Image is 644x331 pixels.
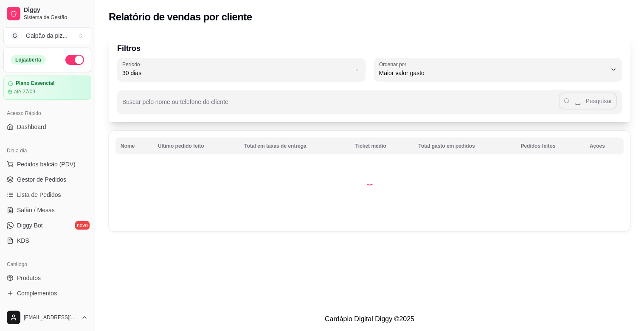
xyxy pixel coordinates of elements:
[3,219,91,232] a: Diggy Botnovo
[17,206,55,214] span: Salão / Mesas
[3,27,91,44] button: Select a team
[366,177,374,185] div: Loading
[24,14,88,21] span: Sistema de Gestão
[117,42,622,54] p: Filtros
[122,101,559,109] input: Buscar pelo nome ou telefone do cliente
[109,10,252,24] h2: Relatório de vendas por cliente
[24,6,88,14] span: Diggy
[3,286,91,300] a: Complementos
[14,88,35,95] article: até 27/09
[379,61,409,68] label: Ordenar por
[17,236,29,245] span: KDS
[26,31,67,40] div: Galpão da piz ...
[17,175,66,184] span: Gestor de Pedidos
[3,76,91,100] a: Plano Essencialaté 27/09
[117,58,366,81] button: Período30 dias
[11,31,19,40] span: G
[17,160,76,168] span: Pedidos balcão (PDV)
[3,120,91,134] a: Dashboard
[17,191,61,199] span: Lista de Pedidos
[3,173,91,186] a: Gestor de Pedidos
[3,107,91,120] div: Acesso Rápido
[122,69,350,77] span: 30 dias
[65,55,84,65] button: Alterar Status
[3,188,91,202] a: Lista de Pedidos
[16,80,54,87] article: Plano Essencial
[11,55,46,65] div: Loja aberta
[95,307,644,331] footer: Cardápio Digital Diggy © 2025
[3,271,91,285] a: Produtos
[17,123,46,131] span: Dashboard
[379,69,607,77] span: Maior valor gasto
[3,203,91,217] a: Salão / Mesas
[374,58,622,81] button: Ordenar porMaior valor gasto
[3,234,91,247] a: KDS
[3,144,91,157] div: Dia a dia
[3,258,91,271] div: Catálogo
[122,61,143,68] label: Período
[17,274,41,282] span: Produtos
[24,314,78,321] span: [EMAIL_ADDRESS][DOMAIN_NAME]
[17,221,43,230] span: Diggy Bot
[17,289,57,297] span: Complementos
[3,157,91,171] button: Pedidos balcão (PDV)
[3,3,91,24] a: DiggySistema de Gestão
[3,307,91,328] button: [EMAIL_ADDRESS][DOMAIN_NAME]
